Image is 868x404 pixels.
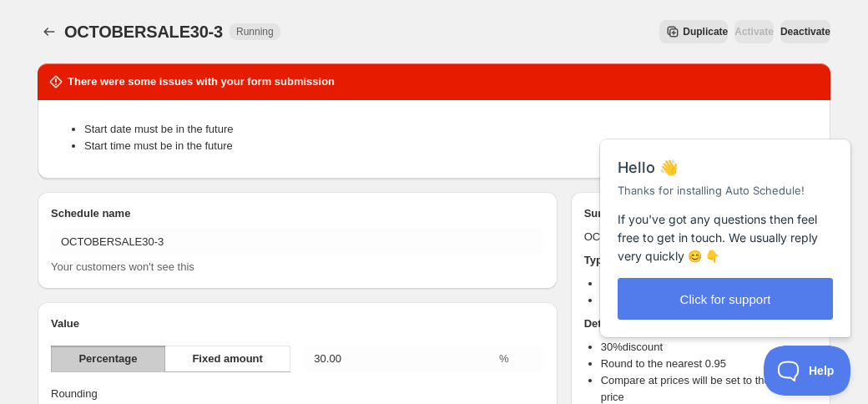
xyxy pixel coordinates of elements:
span: Percentage [78,351,137,367]
button: Fixed amount [164,346,290,372]
li: Round to the nearest 0.95 [601,356,817,372]
h2: Value [51,316,544,332]
h2: Summary [584,205,817,222]
button: Percentage [51,346,165,372]
li: 30 % discount [601,339,817,356]
h2: Schedule name [51,205,544,222]
button: Secondary action label [659,20,728,43]
span: Your customers won't see this [51,260,194,273]
span: Deactivate [780,25,830,38]
button: Schedules [38,20,61,43]
span: % [499,352,509,365]
h2: Type [584,252,817,269]
span: Duplicate [683,25,728,38]
iframe: Help Scout Beacon - Open [764,346,851,396]
span: Running [236,25,274,38]
li: Start time must be in the future [84,138,817,154]
p: OCTOBERSALE30-3 [584,229,817,245]
span: Fixed amount [192,351,263,367]
h2: Details [584,316,817,332]
li: Start date must be in the future [84,121,817,138]
button: Deactivate [780,20,830,43]
h2: There were some issues with your form submission [68,73,335,90]
iframe: Help Scout Beacon - Messages and Notifications [592,98,860,346]
span: Rounding [51,387,98,400]
span: OCTOBERSALE30-3 [64,23,223,41]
